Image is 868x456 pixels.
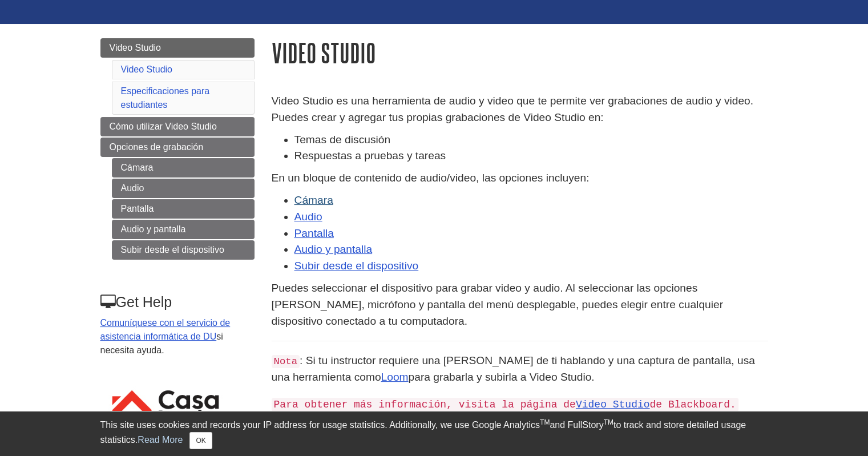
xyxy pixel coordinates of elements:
[100,418,768,449] div: This site uses cookies and records your IP address for usage statistics. Additionally, we use Goo...
[272,280,768,329] p: Puedes seleccionar el dispositivo para grabar video y audio. Al seleccionar las opciones [PERSON_...
[138,435,183,445] a: Read More
[112,220,255,239] a: Audio y pantalla
[100,294,253,310] h3: Get Help
[110,122,217,131] span: Cómo utilizar Video Studio
[100,117,255,136] a: Cómo utilizar Video Studio
[272,170,768,187] p: En un bloque de contenido de audio/video, las opciones incluyen:
[189,432,212,449] button: Close
[294,132,768,148] li: Temas de discusión
[110,142,204,152] span: Opciones de grabación
[381,371,408,383] a: Loom
[294,243,373,255] a: Audio y pantalla
[112,179,255,198] a: Audio
[121,64,172,74] a: Video Studio
[112,240,255,260] a: Subir desde el dispositivo
[100,38,255,58] a: Video Studio
[294,194,333,206] a: Cámara
[294,260,419,272] a: Subir desde el dispositivo
[272,398,738,411] code: Para obtener más información, visita la página de de Blackboard.
[294,227,334,239] a: Pantalla
[121,86,210,110] a: Especificaciones para estudiantes
[272,93,768,126] p: Video Studio es una herramienta de audio y video que te permite ver grabaciones de audio y video....
[112,158,255,177] a: Cámara
[540,418,550,426] sup: TM
[100,318,231,341] a: Comuníquese con el servicio de asistencia informática de DU
[100,316,253,357] p: si necesita ayuda.
[100,138,255,157] a: Opciones de grabación
[294,148,768,164] li: Respuestas a pruebas y tareas
[272,38,768,67] h1: Video Studio
[576,399,650,410] a: Video Studio
[112,199,255,219] a: Pantalla
[272,353,768,386] p: : Si tu instructor requiere una [PERSON_NAME] de ti hablando y una captura de pantalla, usa una h...
[272,355,300,368] code: Nota
[604,418,613,426] sup: TM
[294,211,322,223] a: Audio
[110,43,161,53] span: Video Studio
